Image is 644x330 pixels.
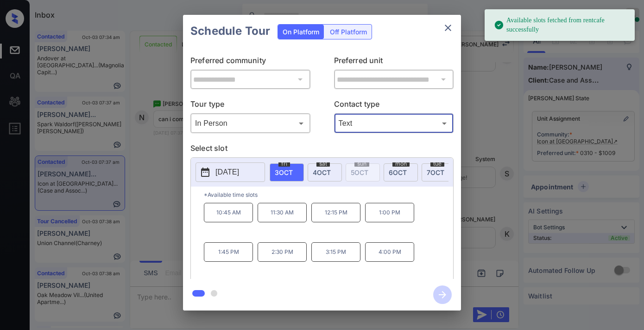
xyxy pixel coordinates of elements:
[316,161,330,167] span: sat
[190,55,310,70] p: Preferred community
[430,161,444,167] span: tue
[334,98,454,113] p: Contact type
[428,283,457,307] button: btn-next
[204,203,253,222] p: 10:45 AM
[313,168,331,176] span: 4 OCT
[494,12,627,38] div: Available slots fetched from rentcafe successfully
[311,242,360,262] p: 3:15 PM
[258,242,307,262] p: 2:30 PM
[389,168,407,176] span: 6 OCT
[308,163,342,181] div: date-select
[365,203,414,222] p: 1:00 PM
[190,98,310,113] p: Tour type
[190,142,454,157] p: Select slot
[193,116,308,131] div: In Person
[270,163,304,181] div: date-select
[325,25,372,39] div: Off Platform
[183,15,278,47] h2: Schedule Tour
[278,25,324,39] div: On Platform
[336,116,452,131] div: Text
[334,55,454,70] p: Preferred unit
[278,161,290,167] span: fri
[384,163,418,181] div: date-select
[196,162,265,182] button: [DATE]
[422,163,456,181] div: date-select
[215,167,239,178] p: [DATE]
[439,19,457,37] button: close
[365,242,414,262] p: 4:00 PM
[427,168,444,176] span: 7 OCT
[204,187,453,203] p: *Available time slots
[258,203,307,222] p: 11:30 AM
[392,161,410,167] span: mon
[275,168,293,176] span: 3 OCT
[311,203,360,222] p: 12:15 PM
[204,242,253,262] p: 1:45 PM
